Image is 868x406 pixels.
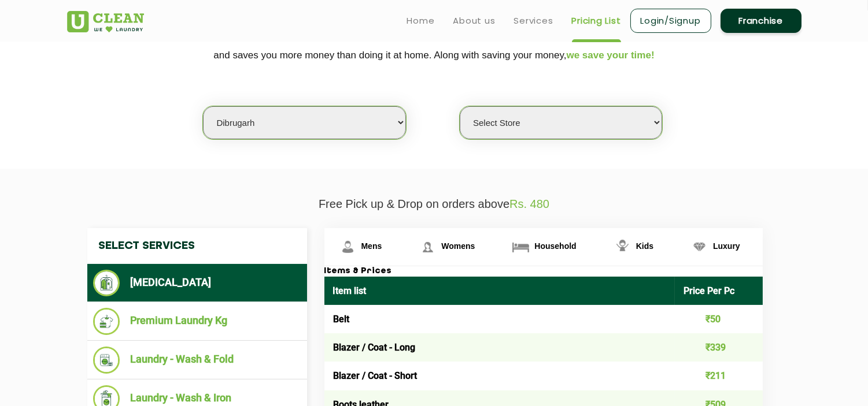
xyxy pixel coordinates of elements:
[713,241,740,251] span: Luxury
[630,9,711,33] a: Login/Signup
[567,50,655,61] span: we save your time!
[324,266,763,277] h3: Items & Prices
[441,241,475,251] span: Womens
[324,277,675,305] th: Item list
[93,347,301,374] li: Laundry - Wash & Fold
[511,237,531,257] img: Household
[675,362,763,390] td: ₹211
[67,25,801,65] p: We make Laundry affordable by charging you per kilo and not per piece. Our monthly package pricin...
[324,333,675,362] td: Blazer / Coat - Long
[361,241,382,251] span: Mens
[93,270,120,296] img: Dry Cleaning
[636,241,653,251] span: Kids
[338,237,358,257] img: Mens
[93,270,301,296] li: [MEDICAL_DATA]
[509,198,549,210] span: Rs. 480
[514,14,553,28] a: Services
[67,11,144,32] img: UClean Laundry and Dry Cleaning
[572,14,621,28] a: Pricing List
[93,347,120,374] img: Laundry - Wash & Fold
[67,198,801,211] p: Free Pick up & Drop on orders above
[675,305,763,333] td: ₹50
[93,308,301,335] li: Premium Laundry Kg
[407,14,435,28] a: Home
[675,333,763,362] td: ₹339
[534,241,576,251] span: Household
[93,308,120,335] img: Premium Laundry Kg
[721,9,801,33] a: Franchise
[689,237,710,257] img: Luxury
[418,237,438,257] img: Womens
[675,277,763,305] th: Price Per Pc
[324,362,675,390] td: Blazer / Coat - Short
[612,237,633,257] img: Kids
[324,305,675,333] td: Belt
[87,228,307,264] h4: Select Services
[453,14,496,28] a: About us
